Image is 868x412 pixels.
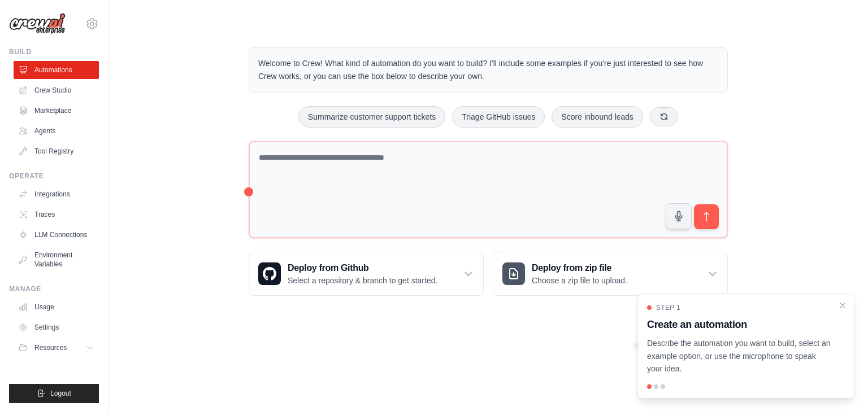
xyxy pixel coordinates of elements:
button: Score inbound leads [552,106,643,128]
a: Tool Registry [14,142,99,160]
div: Operate [9,172,99,181]
button: Summarize customer support tickets [298,106,445,128]
button: Resources [14,339,99,357]
p: Choose a zip file to upload. [532,275,627,286]
button: Triage GitHub issues [452,106,545,128]
a: Settings [14,318,99,336]
a: Automations [14,61,99,79]
a: Integrations [14,185,99,203]
img: Logo [9,13,66,34]
a: Crew Studio [14,81,99,99]
a: Environment Variables [14,246,99,273]
a: Marketplace [14,102,99,120]
a: LLM Connections [14,226,99,244]
p: Describe the automation you want to build, select an example option, or use the microphone to spe... [647,337,831,375]
div: Build [9,47,99,56]
span: Logout [50,389,71,398]
a: Traces [14,205,99,223]
p: Welcome to Crew! What kind of automation do you want to build? I'll include some examples if you'... [258,57,718,83]
h3: Create an automation [647,317,831,332]
h3: Deploy from zip file [532,261,627,275]
p: Select a repository & branch to get started. [288,275,437,286]
button: Logout [9,384,99,403]
span: Step 1 [656,303,680,312]
a: Usage [14,298,99,316]
a: Agents [14,122,99,140]
button: Close walkthrough [838,301,847,310]
div: Manage [9,284,99,293]
h3: Deploy from Github [288,261,437,275]
span: Resources [34,343,67,352]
